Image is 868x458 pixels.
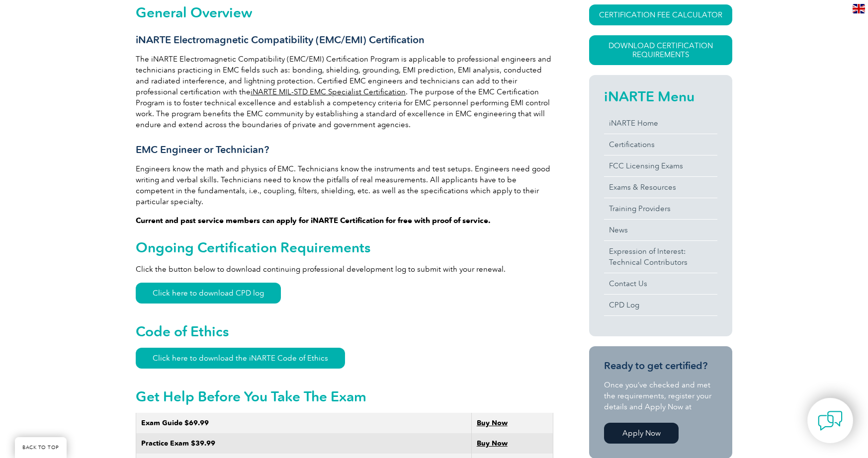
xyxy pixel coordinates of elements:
a: Training Providers [604,198,717,219]
a: CPD Log [604,295,717,315]
h3: EMC Engineer or Technician? [136,144,553,156]
a: Apply Now [604,423,679,444]
a: Click here to download CPD log [136,283,281,304]
a: Click here to download the iNARTE Code of Ethics [136,348,345,369]
a: iNARTE Home [604,113,717,134]
p: Click the button below to download continuing professional development log to submit with your re... [136,264,553,275]
a: CERTIFICATION FEE CALCULATOR [589,4,732,25]
a: Contact Us [604,273,717,294]
h2: Code of Ethics [136,323,553,339]
img: contact-chat.png [818,408,843,433]
a: Certifications [604,134,717,155]
strong: Exam Guide $69.99 [141,419,209,427]
p: Once you’ve checked and met the requirements, register your details and Apply Now at [604,380,717,412]
h2: General Overview [136,4,553,20]
strong: Practice Exam $39.99 [141,439,215,448]
a: Buy Now [477,439,508,448]
a: BACK TO TOP [15,437,67,458]
h3: iNARTE Electromagnetic Compatibility (EMC/EMI) Certification [136,34,553,46]
a: Download Certification Requirements [589,35,732,65]
h2: iNARTE Menu [604,88,717,104]
h2: Get Help Before You Take The Exam [136,388,553,404]
p: Engineers know the math and physics of EMC. Technicians know the instruments and test setups. Eng... [136,163,553,207]
a: FCC Licensing Exams [604,155,717,176]
a: iNARTE MIL-STD EMC Specialist Certification [251,87,406,96]
strong: Current and past service members can apply for iNARTE Certification for free with proof of service. [136,216,491,225]
img: en [853,4,865,13]
h2: Ongoing Certification Requirements [136,239,553,255]
a: News [604,220,717,240]
h3: Ready to get certified? [604,360,717,372]
a: Exams & Resources [604,177,717,198]
p: The iNARTE Electromagnetic Compatibility (EMC/EMI) Certification Program is applicable to profess... [136,54,553,130]
a: Expression of Interest:Technical Contributors [604,241,717,273]
a: Buy Now [477,419,508,427]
